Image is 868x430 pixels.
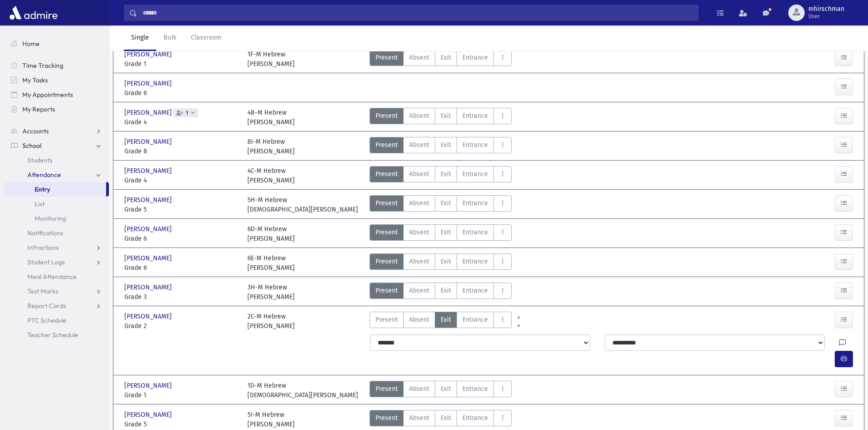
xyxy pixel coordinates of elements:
[441,140,451,150] span: Exit
[370,253,512,273] div: AttTypes
[409,228,429,237] span: Absent
[462,315,488,324] span: Entrance
[4,313,109,328] a: PTC Schedule
[27,229,63,237] span: Notifications
[4,240,109,255] a: Infractions
[4,182,106,197] a: Entry
[375,413,398,423] span: Present
[375,257,398,266] span: Present
[370,137,512,156] div: AttTypes
[124,234,238,243] span: Grade 6
[4,102,109,116] a: My Reports
[35,214,66,223] span: Monitoring
[808,5,844,13] span: mhirschman
[409,198,429,208] span: Absent
[409,53,429,62] span: Absent
[247,50,295,69] div: 1F-M Hebrew [PERSON_NAME]
[247,137,295,156] div: 8I-M Hebrew [PERSON_NAME]
[124,117,238,127] span: Grade 4
[22,127,49,135] span: Accounts
[124,224,174,234] span: [PERSON_NAME]
[370,381,512,400] div: AttTypes
[462,169,488,179] span: Entrance
[375,315,398,324] span: Present
[370,166,512,185] div: AttTypes
[124,253,174,263] span: [PERSON_NAME]
[27,258,65,266] span: Student Logs
[247,195,358,214] div: 5H-M Hebrew [DEMOGRAPHIC_DATA][PERSON_NAME]
[441,228,451,237] span: Exit
[462,53,488,62] span: Entrance
[4,73,109,87] a: My Tasks
[4,36,109,51] a: Home
[441,286,451,295] span: Exit
[441,198,451,208] span: Exit
[124,292,238,302] span: Grade 3
[124,205,238,214] span: Grade 5
[7,4,60,22] img: AdmirePro
[375,384,398,394] span: Present
[441,53,451,62] span: Exit
[409,413,429,423] span: Absent
[370,312,512,331] div: AttTypes
[27,331,78,339] span: Teacher Schedule
[409,315,429,324] span: Absent
[409,111,429,121] span: Absent
[4,284,109,298] a: Test Marks
[247,108,295,127] div: 4B-M Hebrew [PERSON_NAME]
[370,283,512,302] div: AttTypes
[370,224,512,243] div: AttTypes
[4,197,109,211] a: List
[124,25,156,51] a: Single
[247,224,295,243] div: 6D-M Hebrew [PERSON_NAME]
[370,50,512,69] div: AttTypes
[375,53,398,62] span: Present
[124,195,174,205] span: [PERSON_NAME]
[375,198,398,208] span: Present
[27,316,67,324] span: PTC Schedule
[4,211,109,226] a: Monitoring
[462,257,488,266] span: Entrance
[124,263,238,273] span: Grade 6
[462,111,488,121] span: Entrance
[22,91,73,99] span: My Appointments
[247,166,295,185] div: 4C-M Hebrew [PERSON_NAME]
[27,243,59,252] span: Infractions
[35,185,50,193] span: Entry
[124,166,174,176] span: [PERSON_NAME]
[27,156,52,164] span: Students
[4,226,109,240] a: Notifications
[4,269,109,284] a: Meal Attendance
[27,273,77,281] span: Meal Attendance
[184,25,229,51] a: Classroom
[4,58,109,73] a: Time Tracking
[462,198,488,208] span: Entrance
[22,61,63,70] span: Time Tracking
[4,153,109,167] a: Students
[124,88,238,98] span: Grade 6
[22,40,40,48] span: Home
[124,79,174,88] span: [PERSON_NAME]
[247,381,358,400] div: 1D-M Hebrew [DEMOGRAPHIC_DATA][PERSON_NAME]
[124,420,238,429] span: Grade 5
[27,171,61,179] span: Attendance
[409,384,429,394] span: Absent
[375,140,398,150] span: Present
[808,13,844,20] span: User
[27,287,58,295] span: Test Marks
[124,147,238,156] span: Grade 8
[375,286,398,295] span: Present
[409,169,429,179] span: Absent
[462,384,488,394] span: Entrance
[441,111,451,121] span: Exit
[124,50,174,59] span: [PERSON_NAME]
[4,298,109,313] a: Report Cards
[4,87,109,102] a: My Appointments
[124,410,174,420] span: [PERSON_NAME]
[184,110,190,116] span: 1
[247,410,295,429] div: 5I-M Hebrew [PERSON_NAME]
[22,76,48,84] span: My Tasks
[4,138,109,153] a: School
[441,413,451,423] span: Exit
[124,59,238,69] span: Grade 1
